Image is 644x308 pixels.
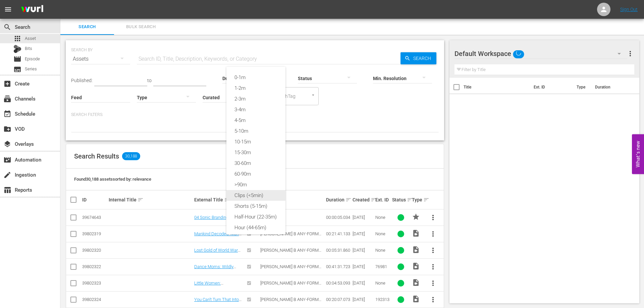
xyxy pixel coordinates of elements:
[226,136,285,147] div: 10-15m
[226,83,285,94] div: 1-2m
[226,158,285,169] div: 30-60m
[226,211,285,222] div: Half-Hour (22-35m)
[226,179,285,190] div: >90m
[226,72,285,83] div: 0-1m
[226,126,285,136] div: 5-10m
[226,222,285,233] div: Hour (44-65m)
[226,169,285,179] div: 60-90m
[226,104,285,115] div: 3-4m
[226,201,285,211] div: Shorts (5-15m)
[226,115,285,126] div: 4-5m
[226,94,285,104] div: 2-3m
[632,134,644,174] button: Open Feedback Widget
[226,190,285,201] div: Clips (<5min)
[226,147,285,158] div: 15-30m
